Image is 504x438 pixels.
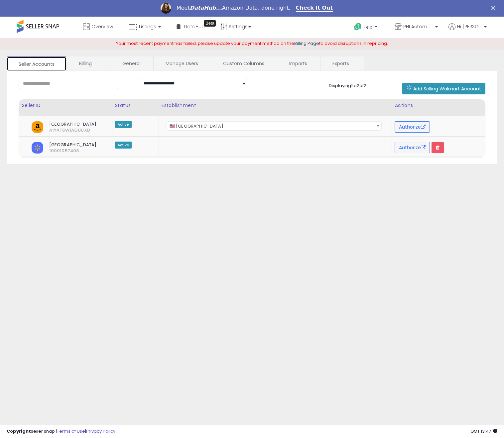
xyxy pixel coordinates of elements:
button: Add Selling Walmart Account [402,83,485,94]
a: Billing Page [294,40,319,47]
i: DataHub... [190,5,222,11]
span: 10001057408 [44,148,54,154]
span: Help [364,24,373,30]
a: Exports [320,56,363,70]
span: Overview [91,23,113,30]
a: Settings [215,17,256,37]
div: Status [115,102,156,109]
a: Imports [277,56,319,70]
span: Active [115,121,132,128]
span: Active [115,142,132,149]
span: Hi [PERSON_NAME] [457,23,482,30]
a: Custom Columns [211,56,276,70]
button: Authorize [395,142,430,153]
span: 🇺🇸 United States [167,121,382,131]
button: Authorize [395,121,430,133]
img: Profile image for Georgie [161,3,171,14]
a: Listings [124,17,166,37]
div: Actions [395,102,482,109]
a: Manage Users [154,56,210,70]
div: Close [491,6,498,10]
div: Meet Amazon Data, done right. [177,5,291,11]
img: walmart.png [32,142,43,154]
span: Your most recent payment has failed, please update your payment method on the to avoid disruption... [116,40,388,47]
a: PHI Automotive Group [390,17,443,38]
span: Displaying 1 to 2 of 2 [329,82,366,89]
span: DataHub [184,23,205,30]
span: [GEOGRAPHIC_DATA] [44,121,97,127]
div: Tooltip anchor [204,20,216,27]
span: [GEOGRAPHIC_DATA] [44,142,97,148]
span: PHI Automotive Group [403,23,433,30]
span: Listings [139,23,156,30]
a: General [110,56,153,70]
div: Establishment [162,102,389,109]
a: Billing [67,56,109,70]
div: Seller ID [22,102,109,109]
span: A1YAT6W1AGUUXD [44,127,54,133]
span: 🇺🇸 United States [167,122,382,131]
a: Overview [78,17,118,37]
a: DataHub [172,17,210,37]
img: amazon.png [32,121,43,133]
span: Add Selling Walmart Account [413,85,481,92]
a: Hi [PERSON_NAME] [448,23,487,38]
a: Help [349,18,384,38]
a: Seller Accounts [7,56,66,71]
a: Check It Out [296,5,333,12]
i: Get Help [354,23,362,31]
